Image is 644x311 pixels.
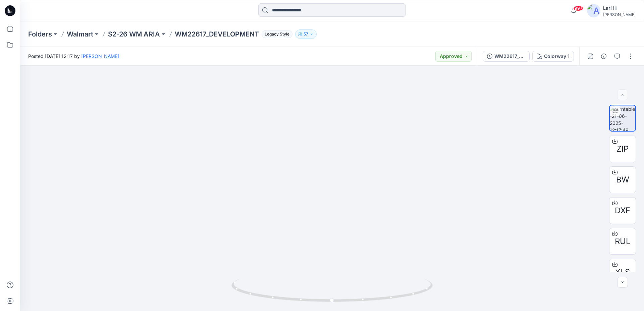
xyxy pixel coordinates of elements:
[598,51,609,62] button: Details
[81,53,119,59] a: [PERSON_NAME]
[295,29,317,39] button: 57
[175,29,259,39] p: WM22617_DEVELOPMENT
[603,12,636,17] div: [PERSON_NAME]
[108,29,160,39] a: S2-26 WM ARIA
[615,205,630,217] span: DXF
[573,6,583,11] span: 99+
[615,266,630,278] span: XLS
[304,30,308,38] p: 57
[603,4,636,12] div: Lari H
[544,53,570,60] div: Colorway 1
[28,53,119,60] span: Posted [DATE] 12:17 by
[532,51,574,62] button: Colorway 1
[67,29,93,39] a: Walmart
[616,143,629,155] span: ZIP
[615,235,631,247] span: RUL
[28,29,52,39] a: Folders
[259,29,292,39] button: Legacy Style
[494,53,525,60] div: WM22617_DEVELOPMENT
[262,30,292,38] span: Legacy Style
[616,174,629,186] span: BW
[483,51,530,62] button: WM22617_DEVELOPMENT
[610,105,635,131] img: turntable-21-06-2025-12:17:49
[587,4,600,17] img: avatar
